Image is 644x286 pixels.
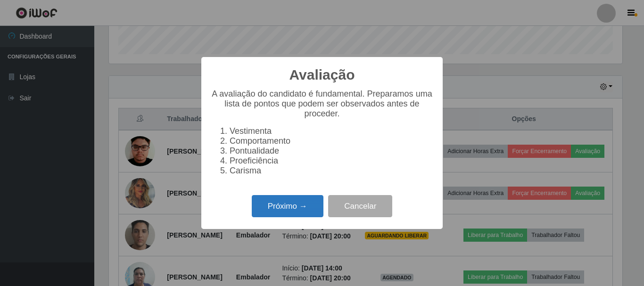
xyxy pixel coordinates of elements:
[211,89,433,119] p: A avaliação do candidato é fundamental. Preparamos uma lista de pontos que podem ser observados a...
[230,146,433,156] li: Pontualidade
[252,195,323,217] button: Próximo →
[230,126,433,136] li: Vestimenta
[230,156,433,166] li: Proeficiência
[230,136,433,146] li: Comportamento
[328,195,392,217] button: Cancelar
[289,66,355,83] h2: Avaliação
[230,166,433,176] li: Carisma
